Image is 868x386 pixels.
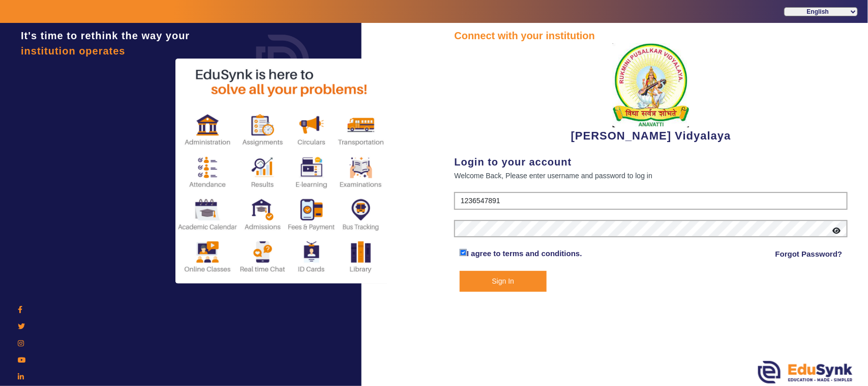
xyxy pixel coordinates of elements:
img: login2.png [175,59,389,284]
a: I agree to terms and conditions. [467,249,582,258]
img: 1f9ccde3-ca7c-4581-b515-4fcda2067381 [613,43,689,127]
div: Login to your account [454,154,848,170]
span: institution operates [21,45,126,57]
div: Connect with your institution [454,28,848,43]
span: It's time to rethink the way your [21,30,190,41]
a: Forgot Password? [775,248,843,260]
div: [PERSON_NAME] Vidyalaya [454,43,848,144]
div: Welcome Back, Please enter username and password to log in [454,170,848,182]
button: Sign In [460,271,547,292]
img: edusynk.png [758,361,853,383]
input: User Name [454,192,848,210]
img: login.png [245,23,321,99]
